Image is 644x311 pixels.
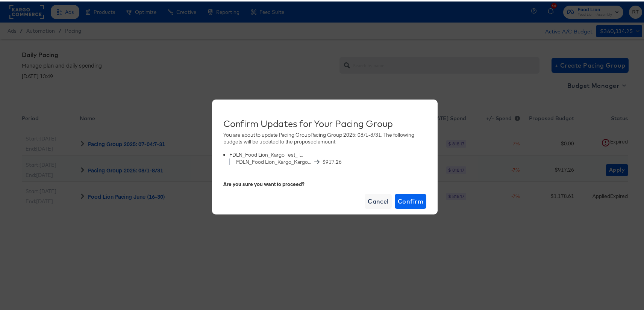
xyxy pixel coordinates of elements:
div: Are you sure you want to proceed? [223,179,426,186]
button: Cancel [365,192,392,207]
span: FDLN_Food Lion_Kargo_Kargo Test Budgeting_Traffic_Incremental_March_3.1.25_3.31.25 [236,157,311,164]
span: $ 917.26 [323,157,342,164]
span: Confirm [398,195,423,205]
button: Confirm [395,192,426,207]
div: You are about to update Pacing Group Pacing Group 2025: 08/1-8/31 . The following budgets will be... [223,130,426,170]
span: Cancel [368,195,389,205]
div: Confirm Updates for Your Pacing Group [223,117,426,127]
div: FDLN_Food Lion_Kargo Test_Traffic_Brand Initiative_March_3.1.25-3.31.25 [229,150,305,157]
